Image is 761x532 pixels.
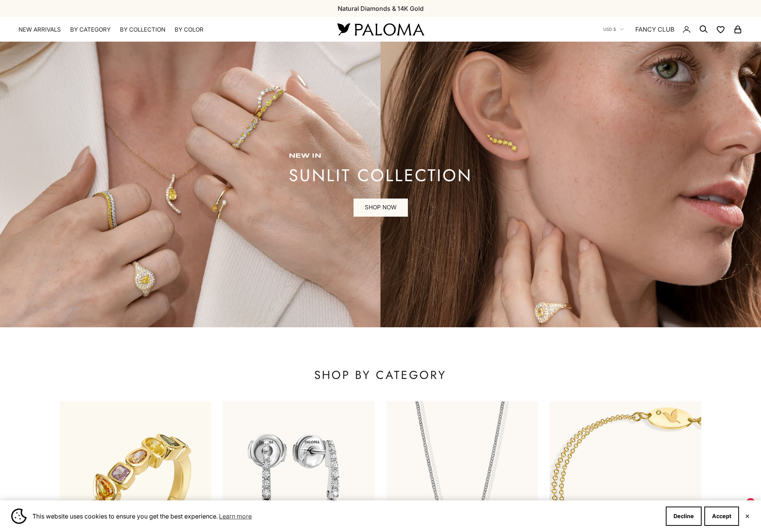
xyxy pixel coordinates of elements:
p: new in [289,152,472,160]
a: FANCY CLUB [635,24,674,34]
p: sunlit collection [289,168,472,183]
button: Decline [666,507,702,526]
summary: By Collection [120,26,165,34]
button: Close [745,514,750,519]
button: USD $ [603,26,624,33]
img: Cookie banner [11,508,27,524]
span: USD $ [603,26,616,33]
nav: Secondary navigation [603,17,742,42]
p: Natural Diamonds & 14K Gold [338,3,424,13]
summary: By Color [175,26,204,34]
a: SHOP NOW [354,199,408,217]
p: SHOP BY CATEGORY [60,367,701,383]
span: This website uses cookies to ensure you get the best experience. [32,510,660,522]
summary: By Category [70,26,111,34]
a: Learn more [218,510,253,522]
a: NEW ARRIVALS [19,26,61,34]
button: Accept [704,507,739,526]
nav: Primary navigation [19,26,319,34]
